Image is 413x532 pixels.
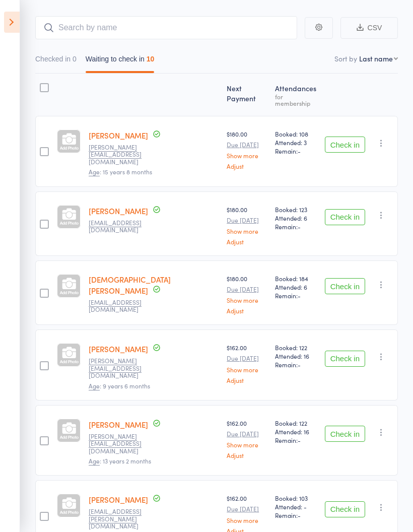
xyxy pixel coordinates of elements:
a: Show more [227,441,267,448]
a: Show more [227,152,267,159]
small: murty.gunda2001@gmail.com [89,433,154,454]
span: Remain: [275,222,317,231]
span: Remain: [275,511,317,519]
button: Waiting to check in10 [86,50,155,73]
button: Check in [325,137,365,153]
small: Due [DATE] [227,286,267,293]
span: : 15 years 8 months [89,167,152,176]
small: murty.gunda2001@gmail.com [89,357,154,379]
a: [PERSON_NAME] [89,494,148,505]
span: Attended: 16 [275,352,317,360]
a: [DEMOGRAPHIC_DATA][PERSON_NAME] [89,274,171,296]
span: Remain: [275,147,317,155]
a: Show more [227,228,267,234]
small: Due [DATE] [227,430,267,437]
span: Remain: [275,436,317,444]
span: - [298,222,301,231]
div: $180.00 [227,205,267,245]
button: Check in [325,351,365,367]
span: Remain: [275,291,317,300]
small: Gayatri.karthik@gmail.com [89,508,154,529]
span: - [298,291,301,300]
div: for membership [275,93,317,106]
small: Due [DATE] [227,141,267,148]
a: Adjust [227,307,267,314]
span: - [298,436,301,444]
span: Attended: 6 [275,283,317,291]
span: Remain: [275,360,317,369]
a: [PERSON_NAME] [89,419,148,430]
span: Booked: 123 [275,205,317,214]
div: $162.00 [227,343,267,383]
span: : 13 years 2 months [89,456,151,465]
div: $180.00 [227,129,267,169]
a: Show more [227,366,267,373]
span: - [298,511,301,519]
a: Adjust [227,238,267,245]
small: Sriharigokina@gmail.com [89,219,154,234]
span: Attended: 6 [275,214,317,222]
span: Attended: 3 [275,138,317,147]
label: Sort by [334,53,357,63]
a: Adjust [227,163,267,169]
span: - [298,147,301,155]
small: Due [DATE] [227,355,267,362]
a: [PERSON_NAME] [89,130,148,141]
div: 0 [73,55,77,63]
small: Sriharigokina@gmail.com [89,299,154,313]
span: Attended: 16 [275,427,317,436]
div: Last name [359,53,393,63]
span: Booked: 108 [275,129,317,138]
small: Due [DATE] [227,217,267,224]
small: pranjal.das@gmail.com [89,144,154,165]
div: 10 [147,55,155,63]
a: [PERSON_NAME] [89,344,148,354]
button: Check in [325,501,365,517]
small: Due [DATE] [227,505,267,512]
span: Booked: 184 [275,274,317,283]
span: Booked: 122 [275,419,317,427]
button: Check in [325,426,365,442]
a: Adjust [227,377,267,383]
div: $180.00 [227,274,267,314]
span: - [298,360,301,369]
span: : 9 years 6 months [89,381,150,390]
button: Checked in0 [35,50,77,73]
span: Attended: - [275,502,317,511]
span: Booked: 122 [275,343,317,352]
button: CSV [340,17,398,39]
input: Search by name [35,16,297,39]
div: Atten­dances [271,78,321,111]
button: Check in [325,209,365,225]
a: Show more [227,517,267,523]
span: Booked: 103 [275,494,317,502]
a: [PERSON_NAME] [89,206,148,216]
a: Adjust [227,452,267,458]
div: $162.00 [227,419,267,458]
a: Show more [227,297,267,303]
button: Check in [325,278,365,294]
div: Next Payment [223,78,271,111]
